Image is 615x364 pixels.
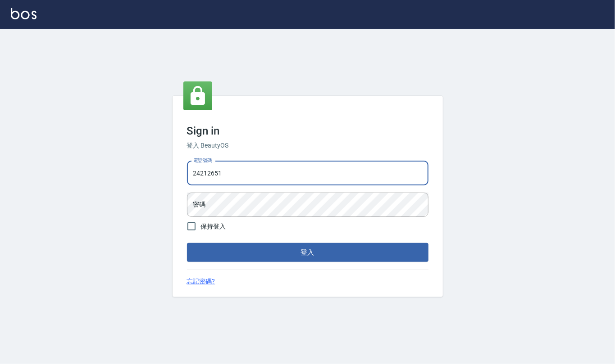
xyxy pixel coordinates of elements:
label: 電話號碼 [193,157,212,164]
a: 忘記密碼? [187,277,215,286]
button: 登入 [187,243,428,262]
h6: 登入 BeautyOS [187,141,428,150]
img: Logo [11,8,36,19]
h3: Sign in [187,125,428,137]
span: 保持登入 [201,222,226,231]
